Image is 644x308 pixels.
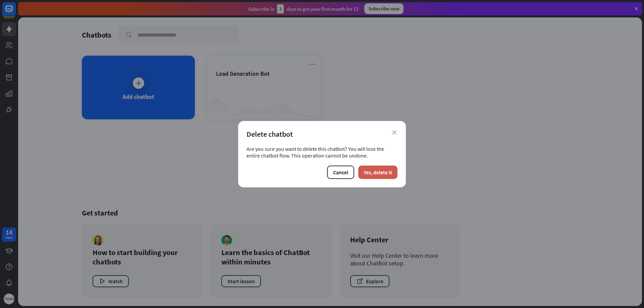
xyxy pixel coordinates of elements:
[358,166,397,179] button: Yes, delete it
[327,166,354,179] button: Cancel
[392,130,396,135] i: close
[247,145,397,159] div: Are you sure you want to delete this chatbot? You will lose the entire chatbot flow. This operati...
[247,129,397,139] div: Delete chatbot
[5,3,25,23] button: Open LiveChat chat widget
